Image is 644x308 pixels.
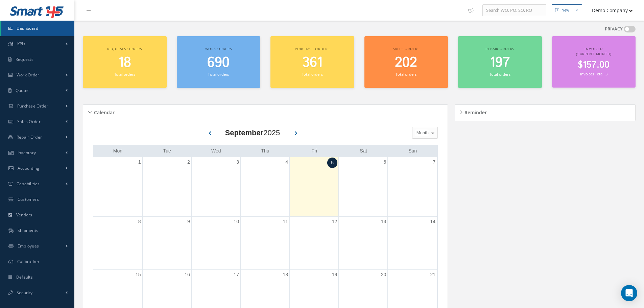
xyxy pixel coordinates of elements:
span: 361 [302,53,323,72]
span: 18 [118,53,131,72]
a: September 21, 2025 [429,270,437,280]
span: Vendors [16,212,32,218]
div: New [562,7,569,13]
span: Sales orders [393,46,419,51]
span: Month [415,129,429,136]
a: September 17, 2025 [232,270,240,280]
a: Requests orders 18 Total orders [83,36,167,88]
span: Repair orders [485,46,514,51]
a: September 4, 2025 [284,157,289,167]
a: September 5, 2025 [327,158,337,168]
small: Total orders [490,72,510,77]
button: Demo Company [586,4,633,17]
span: Quotes [16,88,30,93]
span: Work orders [205,46,232,51]
a: September 7, 2025 [431,157,437,167]
a: Dashboard [1,21,74,36]
td: September 4, 2025 [240,157,289,217]
span: Accounting [18,165,40,171]
a: September 9, 2025 [186,217,191,227]
span: Inventory [18,150,36,156]
input: Search WO, PO, SO, RO [482,4,546,17]
label: PRIVACY [605,26,623,32]
span: 197 [490,53,510,72]
span: Work Order [17,72,40,78]
td: September 14, 2025 [388,216,437,270]
a: Sales orders 202 Total orders [364,36,448,88]
a: September 6, 2025 [382,157,388,167]
a: Invoiced (Current Month) $157.00 Invoices Total: 3 [552,36,636,88]
td: September 8, 2025 [93,216,142,270]
a: Saturday [359,147,368,155]
a: Thursday [260,147,270,155]
span: Calibration [17,259,39,264]
td: September 12, 2025 [290,216,339,270]
span: Invoiced [585,46,603,51]
span: Sales Order [17,119,41,124]
span: (Current Month) [576,51,612,56]
span: Customers [18,196,39,202]
a: September 16, 2025 [183,270,191,280]
a: Repair orders 197 Total orders [458,36,542,88]
small: Total orders [302,72,323,77]
td: September 5, 2025 [290,157,339,217]
a: September 13, 2025 [380,217,388,227]
td: September 9, 2025 [142,216,191,270]
td: September 1, 2025 [93,157,142,217]
span: Requests orders [107,46,142,51]
td: September 3, 2025 [191,157,240,217]
td: September 7, 2025 [388,157,437,217]
span: Security [17,290,32,295]
a: September 10, 2025 [232,217,240,227]
a: Sunday [407,147,418,155]
span: 202 [395,53,417,72]
a: September 11, 2025 [281,217,289,227]
a: Purchase orders 361 Total orders [270,36,354,88]
b: September [225,128,264,137]
span: Purchase orders [295,46,330,51]
a: September 14, 2025 [429,217,437,227]
span: KPIs [17,41,25,47]
span: Requests [16,56,33,62]
small: Total orders [208,72,229,77]
a: Wednesday [210,147,222,155]
small: Invoices Total: 3 [580,71,607,76]
td: September 2, 2025 [142,157,191,217]
td: September 10, 2025 [191,216,240,270]
span: Defaults [16,274,33,280]
span: Repair Order [17,134,42,140]
h5: Reminder [462,108,487,116]
small: Total orders [396,72,416,77]
a: September 19, 2025 [331,270,339,280]
a: September 2, 2025 [186,157,191,167]
a: Friday [310,147,318,155]
a: Work orders 690 Total orders [177,36,261,88]
td: September 6, 2025 [339,157,388,217]
span: Employees [18,243,39,249]
span: 690 [207,53,230,72]
span: Dashboard [17,25,39,31]
a: September 20, 2025 [380,270,388,280]
a: September 8, 2025 [137,217,142,227]
a: September 1, 2025 [137,157,142,167]
div: 2025 [225,127,280,138]
a: September 12, 2025 [331,217,339,227]
a: Monday [112,147,124,155]
a: September 3, 2025 [235,157,240,167]
span: Purchase Order [17,103,48,109]
small: Total orders [114,72,135,77]
div: Open Intercom Messenger [621,285,637,301]
span: Shipments [18,228,39,233]
h5: Calendar [92,108,115,116]
span: Capabilities [17,181,40,187]
td: September 13, 2025 [339,216,388,270]
button: New [552,4,582,16]
a: September 15, 2025 [134,270,142,280]
a: Tuesday [162,147,172,155]
td: September 11, 2025 [240,216,289,270]
a: September 18, 2025 [281,270,289,280]
span: $157.00 [578,58,610,72]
